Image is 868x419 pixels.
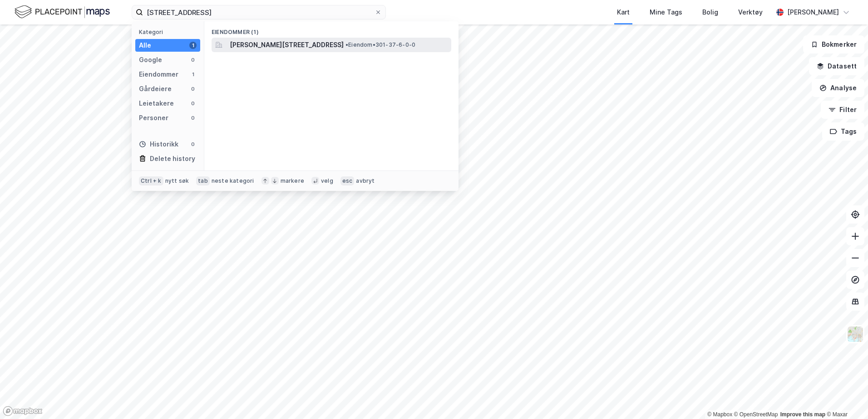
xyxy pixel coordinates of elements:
a: Mapbox homepage [3,406,43,416]
a: OpenStreetMap [734,411,778,418]
button: Analyse [812,79,864,97]
span: • [345,41,348,48]
button: Filter [821,101,864,119]
div: Alle [139,40,151,51]
img: logo.f888ab2527a4732fd821a326f86c7f29.svg [15,4,110,20]
div: neste kategori [212,177,254,185]
a: Mapbox [707,411,732,418]
div: Kart [617,7,630,18]
div: 1 [189,42,197,49]
div: Bolig [702,7,718,18]
div: Ctrl + k [139,176,163,185]
div: Leietakere [139,98,174,109]
div: avbryt [356,177,375,185]
div: Delete history [150,153,195,164]
button: Tags [822,122,864,141]
div: Gårdeiere [139,83,172,94]
div: Eiendommer [139,69,178,80]
span: Eiendom • 301-37-6-0-0 [345,41,415,49]
a: Improve this map [780,411,825,418]
div: 0 [189,85,197,93]
span: [PERSON_NAME][STREET_ADDRESS] [230,39,344,50]
div: Google [139,54,162,65]
div: Verktøy [738,7,763,18]
div: 1 [189,71,197,78]
div: Mine Tags [650,7,682,18]
div: Eiendommer (1) [204,21,459,38]
input: Søk på adresse, matrikkel, gårdeiere, leietakere eller personer [143,5,375,19]
div: 0 [189,114,197,122]
div: velg [321,177,333,185]
iframe: Chat Widget [823,375,868,419]
div: Kategori [139,29,200,35]
div: nytt søk [165,177,189,185]
div: Historikk [139,139,178,150]
div: 0 [189,100,197,107]
div: 0 [189,56,197,63]
button: Bokmerker [803,35,864,54]
div: Personer [139,112,168,123]
div: [PERSON_NAME] [787,7,839,18]
div: markere [281,177,304,185]
div: tab [196,176,210,185]
div: esc [340,176,355,185]
img: Z [847,326,864,343]
div: 0 [189,141,197,148]
button: Datasett [809,57,864,75]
